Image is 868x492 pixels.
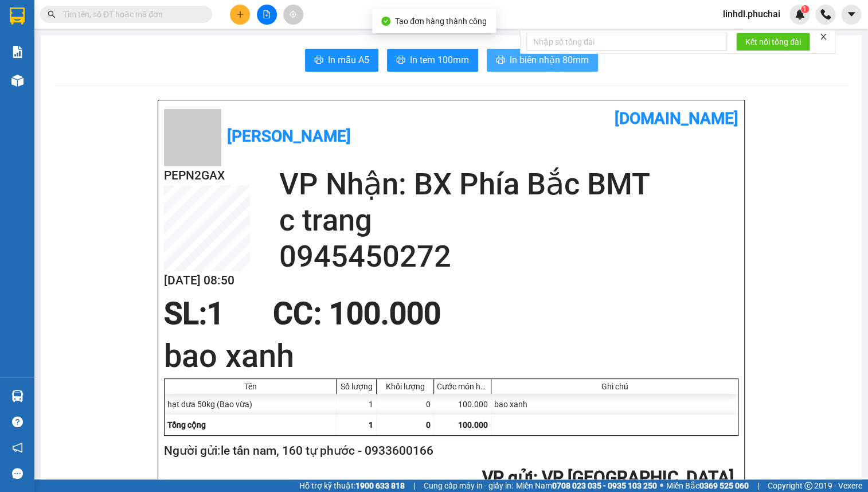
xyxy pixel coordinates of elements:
[279,239,738,275] h2: 0945450272
[279,202,738,239] h2: c trang
[819,33,827,41] span: close
[487,49,598,72] button: printerIn biên nhận 80mm
[134,10,265,24] div: Bến Xe Đức Long
[11,75,24,87] img: warehouse-icon
[12,416,23,427] span: question-circle
[426,420,431,429] span: 0
[230,5,250,25] button: plus
[410,53,469,67] span: In tem 100mm
[380,382,431,391] div: Khối lượng
[795,9,805,19] img: icon-new-feature
[355,481,405,490] strong: 1900 633 818
[482,467,533,487] span: VP gửi
[387,49,478,72] button: printerIn tem 100mm
[12,442,23,453] span: notification
[804,482,812,490] span: copyright
[48,10,56,18] span: search
[165,394,337,415] div: hạt dưa 50kg (Bao vừa)
[801,5,809,13] sup: 1
[424,479,513,492] span: Cung cấp máy in - giấy in:
[10,11,28,23] span: Gửi:
[266,296,447,331] div: CC : 100.000
[164,166,250,185] h2: PEPN2GAX
[757,479,759,492] span: |
[714,7,789,21] span: linhdl.phuchai
[377,394,434,415] div: 0
[699,481,749,490] strong: 0369 525 060
[279,166,738,202] h2: VP Nhận: BX Phía Bắc BMT
[496,55,505,66] span: printer
[289,10,297,18] span: aim
[134,24,265,37] div: TS FOOD
[339,382,373,391] div: Số lượng
[134,37,265,53] div: 0935171823
[666,479,749,492] span: Miền Bắc
[434,394,491,415] div: 100.000
[134,11,162,23] span: Nhận:
[167,420,206,429] span: Tổng cộng
[437,382,488,391] div: Cước món hàng
[337,394,377,415] div: 1
[167,382,333,391] div: Tên
[395,17,487,26] span: Tạo đơn hàng thành công
[10,10,126,37] div: VP [GEOGRAPHIC_DATA]
[803,5,807,13] span: 1
[134,66,265,126] span: [PERSON_NAME] // GỌI TRC 30P HỎI ĐIỂM GIAO
[841,5,861,25] button: caret-down
[236,10,244,18] span: plus
[283,5,303,25] button: aim
[381,17,390,26] span: check-circle
[526,33,727,51] input: Nhập số tổng đài
[510,53,589,67] span: In biên nhận 80mm
[413,479,415,492] span: |
[299,479,405,492] span: Hỗ trợ kỹ thuật:
[745,36,801,48] span: Kết nối tổng đài
[11,46,24,58] img: solution-icon
[134,53,151,65] span: DĐ:
[10,7,25,25] img: logo-vxr
[458,420,488,429] span: 100.000
[164,334,738,378] h1: bao xanh
[63,8,198,21] input: Tìm tên, số ĐT hoặc mã đơn
[263,10,271,18] span: file-add
[552,481,657,490] strong: 0708 023 035 - 0935 103 250
[516,479,657,492] span: Miền Nam
[396,55,405,66] span: printer
[164,271,250,290] h2: [DATE] 08:50
[846,9,857,19] span: caret-down
[660,483,663,488] span: ⚪️
[736,33,810,51] button: Kết nối tổng đài
[491,394,738,415] div: bao xanh
[12,468,23,479] span: message
[227,127,351,146] b: [PERSON_NAME]
[164,296,207,331] span: SL:
[10,37,126,147] div: CÔNG TY KIM KHOA ĐĂNG 9A HOÀNG DIỆU- PHƯỜNG [GEOGRAPHIC_DATA] - [GEOGRAPHIC_DATA] - LÂM ĐỒNG 5801...
[305,49,378,72] button: printerIn mẫu A5
[494,382,735,391] div: Ghi chú
[328,53,369,67] span: In mẫu A5
[314,55,323,66] span: printer
[615,109,738,128] b: [DOMAIN_NAME]
[164,442,734,460] h2: Người gửi: le tấn nam, 160 tự phước - 0933600166
[820,9,831,19] img: phone-icon
[257,5,277,25] button: file-add
[369,420,373,429] span: 1
[11,390,24,402] img: warehouse-icon
[207,296,224,331] span: 1
[164,466,734,490] h2: : VP [GEOGRAPHIC_DATA]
